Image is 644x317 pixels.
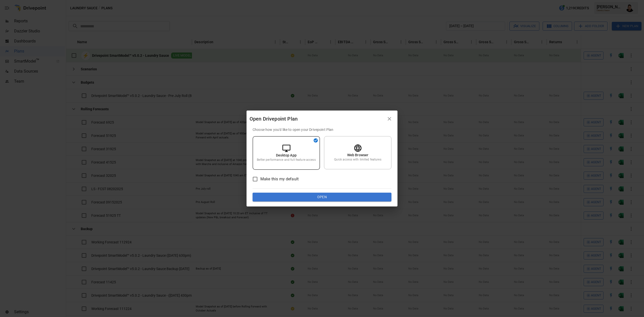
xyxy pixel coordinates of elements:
[257,158,315,162] p: Better performance and full feature access
[253,127,391,132] p: Choose how you'd like to open your Drivepoint Plan
[347,152,369,157] p: Web Browser
[253,193,391,202] button: Open
[260,176,299,182] span: Make this my default
[276,153,297,158] p: Desktop App
[250,115,384,123] div: Open Drivepoint Plan
[334,157,381,162] p: Quick access with limited features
